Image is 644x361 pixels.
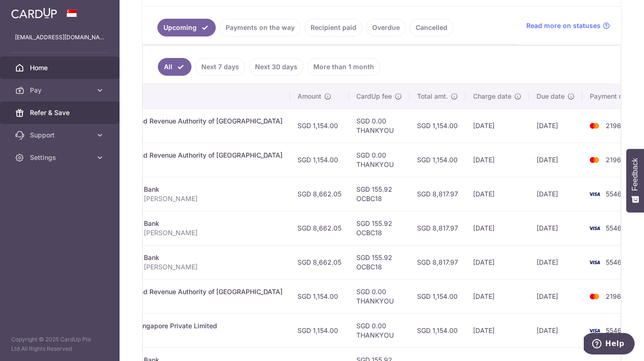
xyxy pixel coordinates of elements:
img: Bank Card [585,257,604,268]
td: [DATE] [529,143,582,177]
td: SGD 0.00 THANKYOU [349,313,410,347]
span: Settings [30,153,92,162]
span: Due date [537,92,565,101]
a: Next 30 days [249,58,304,76]
img: Bank Card [585,120,604,131]
p: Mortgage - Thng [PERSON_NAME] [89,228,283,238]
img: CardUp [11,7,57,19]
span: 2196 [606,156,621,164]
span: Feedback [631,158,639,191]
p: Mortgage - Thng [PERSON_NAME] [89,194,283,203]
td: SGD 1,154.00 [410,279,466,313]
th: Payment details [82,84,290,108]
span: 2196 [606,122,621,130]
td: [DATE] [529,177,582,211]
img: Bank Card [585,154,604,166]
td: SGD 0.00 THANKYOU [349,279,410,313]
div: Mortgage. OCBC Bank [89,253,283,262]
td: SGD 1,154.00 [410,108,466,143]
span: Refer & Save [30,108,92,117]
img: Bank Card [585,325,604,336]
p: Mortgage - Thng [PERSON_NAME] [89,262,283,272]
a: Read more on statuses [526,21,610,30]
img: Bank Card [585,223,604,234]
span: Support [30,130,92,140]
td: [DATE] [529,245,582,279]
td: SGD 155.92 OCBC18 [349,211,410,245]
span: 5546 [606,258,622,266]
div: Mortgage. OCBC Bank [89,185,283,194]
p: S8811711E [89,160,283,169]
td: SGD 8,662.05 [290,177,349,211]
div: Income Tax. Inland Revenue Authority of [GEOGRAPHIC_DATA] [89,116,283,126]
td: [DATE] [529,108,582,143]
a: All [158,58,191,76]
td: SGD 1,154.00 [410,143,466,177]
span: Read more on statuses [526,21,601,30]
p: S8811711E [89,126,283,135]
iframe: Opens a widget where you can find more information [584,333,635,356]
td: SGD 1,154.00 [290,108,349,143]
span: Home [30,63,92,72]
td: SGD 8,817.97 [410,177,466,211]
td: SGD 1,154.00 [290,143,349,177]
td: SGD 155.92 OCBC18 [349,177,410,211]
td: [DATE] [529,279,582,313]
div: Income Tax. Inland Revenue Authority of [GEOGRAPHIC_DATA] [89,287,283,296]
td: [DATE] [466,143,529,177]
td: [DATE] [466,177,529,211]
span: Amount [297,92,321,101]
div: Income Tax. Inland Revenue Authority of [GEOGRAPHIC_DATA] [89,151,283,160]
td: SGD 8,662.05 [290,245,349,279]
a: Recipient paid [304,19,362,36]
p: L541895415 [89,331,283,340]
p: [EMAIL_ADDRESS][DOMAIN_NAME] [15,33,105,42]
span: CardUp fee [356,92,392,101]
span: 2196 [606,292,621,300]
img: Bank Card [585,188,604,200]
a: Next 7 days [195,58,245,76]
span: 5546 [606,224,622,232]
img: Bank Card [585,291,604,302]
div: Mortgage. OCBC Bank [89,219,283,228]
td: SGD 1,154.00 [410,313,466,347]
div: Insurance. AIA Singapore Private Limited [89,321,283,331]
td: SGD 8,817.97 [410,245,466,279]
td: [DATE] [466,279,529,313]
span: 5546 [606,190,622,198]
td: SGD 0.00 THANKYOU [349,143,410,177]
span: 5546 [606,326,622,334]
td: [DATE] [529,313,582,347]
td: [DATE] [466,211,529,245]
td: [DATE] [529,211,582,245]
a: Cancelled [410,19,453,36]
a: Upcoming [157,19,216,36]
span: Charge date [473,92,511,101]
td: SGD 0.00 THANKYOU [349,108,410,143]
span: Total amt. [417,92,448,101]
td: SGD 8,662.05 [290,211,349,245]
td: [DATE] [466,108,529,143]
p: S8811711E [89,296,283,306]
td: SGD 8,817.97 [410,211,466,245]
span: Pay [30,86,92,95]
a: Payments on the way [219,19,301,36]
td: SGD 1,154.00 [290,313,349,347]
button: Feedback - Show survey [626,149,644,212]
td: SGD 1,154.00 [290,279,349,313]
td: SGD 155.92 OCBC18 [349,245,410,279]
td: [DATE] [466,245,529,279]
a: More than 1 month [307,58,380,76]
td: [DATE] [466,313,529,347]
a: Overdue [366,19,406,36]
